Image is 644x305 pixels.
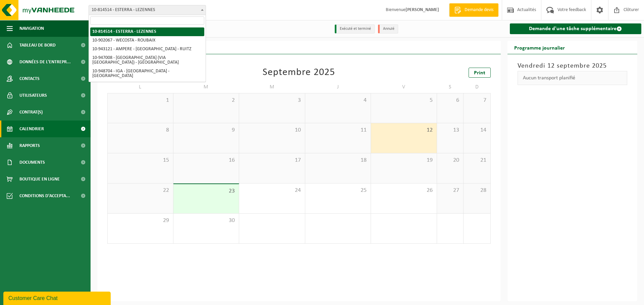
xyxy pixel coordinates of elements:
[19,87,47,104] span: Utilisateurs
[378,24,398,33] li: Annulé
[111,217,170,224] span: 29
[309,187,368,194] span: 25
[90,67,204,80] li: 10-948704 - IGA - [GEOGRAPHIC_DATA] - [GEOGRAPHIC_DATA]
[19,70,40,87] span: Contacts
[243,97,302,104] span: 3
[463,7,495,13] span: Demande devis
[467,157,487,164] span: 21
[243,127,302,134] span: 10
[263,68,335,78] div: Septembre 2025
[309,157,368,164] span: 18
[177,127,236,134] span: 9
[107,81,173,93] td: L
[19,104,43,121] span: Contrat(s)
[309,127,368,134] span: 11
[177,157,236,164] span: 16
[437,81,464,93] td: S
[469,68,491,78] a: Print
[440,127,460,134] span: 13
[374,97,433,104] span: 5
[89,5,206,15] span: 10-814514 - ESTERRA - LEZENNES
[173,81,239,93] td: M
[111,97,170,104] span: 1
[309,97,368,104] span: 4
[89,5,206,15] span: 10-814514 - ESTERRA - LEZENNES
[19,54,71,70] span: Données de l'entrepr...
[374,157,433,164] span: 19
[90,45,204,54] li: 10-943121 - AMPERE - [GEOGRAPHIC_DATA] - RUITZ
[449,3,498,17] a: Demande devis
[177,97,236,104] span: 2
[464,81,490,93] td: D
[177,187,236,195] span: 23
[90,27,204,36] li: 10-814514 - ESTERRA - LEZENNES
[19,187,70,204] span: Conditions d'accepta...
[3,290,112,305] iframe: chat widget
[19,121,44,137] span: Calendrier
[510,23,642,34] a: Demande d'une tâche supplémentaire
[305,81,371,93] td: J
[19,154,45,171] span: Documents
[440,187,460,194] span: 27
[440,97,460,104] span: 6
[177,217,236,224] span: 30
[474,70,485,76] span: Print
[467,187,487,194] span: 28
[371,81,437,93] td: V
[19,171,60,187] span: Boutique en ligne
[90,36,204,45] li: 10-902067 - WECOSTA - ROUBAIX
[111,127,170,134] span: 8
[507,41,572,54] h2: Programme journalier
[19,137,40,154] span: Rapports
[243,157,302,164] span: 17
[111,187,170,194] span: 22
[374,127,433,134] span: 12
[19,37,56,54] span: Tableau de bord
[335,24,375,33] li: Exécuté et terminé
[467,127,487,134] span: 14
[239,81,305,93] td: M
[111,157,170,164] span: 15
[518,61,628,71] h3: Vendredi 12 septembre 2025
[374,187,433,194] span: 26
[19,20,44,37] span: Navigation
[467,97,487,104] span: 7
[243,187,302,194] span: 24
[518,71,628,85] div: Aucun transport planifié
[406,7,439,12] strong: [PERSON_NAME]
[90,54,204,67] li: 10-947008 - [GEOGRAPHIC_DATA] (VIA [GEOGRAPHIC_DATA]) - [GEOGRAPHIC_DATA]
[440,157,460,164] span: 20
